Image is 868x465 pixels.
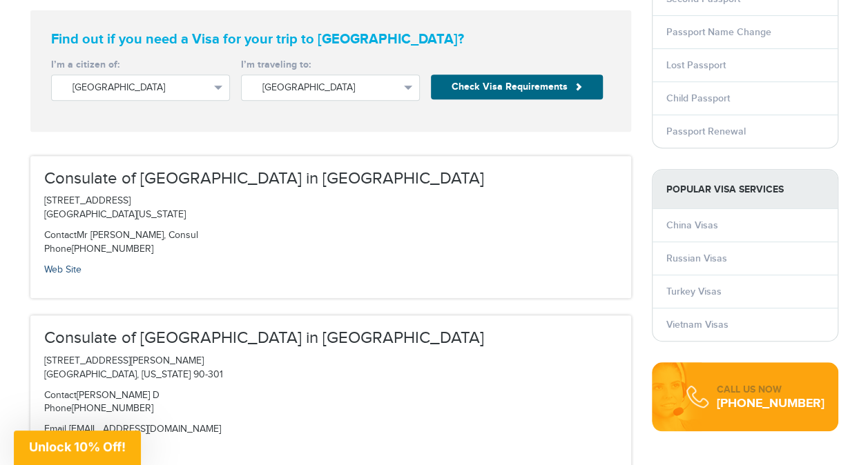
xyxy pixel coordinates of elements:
label: I’m traveling to: [241,58,420,72]
span: Unlock 10% Off! [29,439,126,454]
a: Russian Visas [666,253,727,264]
button: Check Visa Requirements [431,75,603,99]
a: Lost Passport [666,59,726,71]
a: China Visas [666,219,718,231]
h3: Consulate of [GEOGRAPHIC_DATA] in [GEOGRAPHIC_DATA] [44,329,617,347]
div: Unlock 10% Off! [14,431,141,465]
button: [GEOGRAPHIC_DATA] [241,75,420,101]
div: [PHONE_NUMBER] [717,397,824,410]
p: Mr [PERSON_NAME], Consul [PHONE_NUMBER] [44,229,617,257]
span: [GEOGRAPHIC_DATA] [262,81,398,95]
a: Child Passport [666,92,730,104]
div: CALL US NOW [717,383,824,397]
p: [STREET_ADDRESS][PERSON_NAME] [GEOGRAPHIC_DATA], [US_STATE] 90-301 [44,355,617,382]
span: Contact [44,230,77,241]
span: [GEOGRAPHIC_DATA] [73,81,209,95]
a: Passport Renewal [666,126,746,137]
h3: Consulate of [GEOGRAPHIC_DATA] in [GEOGRAPHIC_DATA] [44,170,617,188]
a: [EMAIL_ADDRESS][DOMAIN_NAME] [69,424,221,435]
a: Passport Name Change [666,26,771,38]
strong: Popular Visa Services [653,170,838,209]
p: [PERSON_NAME] D [PHONE_NUMBER] [44,389,617,417]
span: Contact [44,390,77,401]
p: [STREET_ADDRESS] [GEOGRAPHIC_DATA][US_STATE] [44,195,617,222]
span: Phone [44,403,72,414]
a: Web Site [44,264,81,275]
a: Turkey Visas [666,286,722,297]
span: Email [44,424,66,435]
label: I’m a citizen of: [51,58,230,72]
button: [GEOGRAPHIC_DATA] [51,75,230,101]
a: Vietnam Visas [666,319,729,330]
strong: Find out if you need a Visa for your trip to [GEOGRAPHIC_DATA]? [51,31,610,48]
span: Phone [44,244,72,255]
